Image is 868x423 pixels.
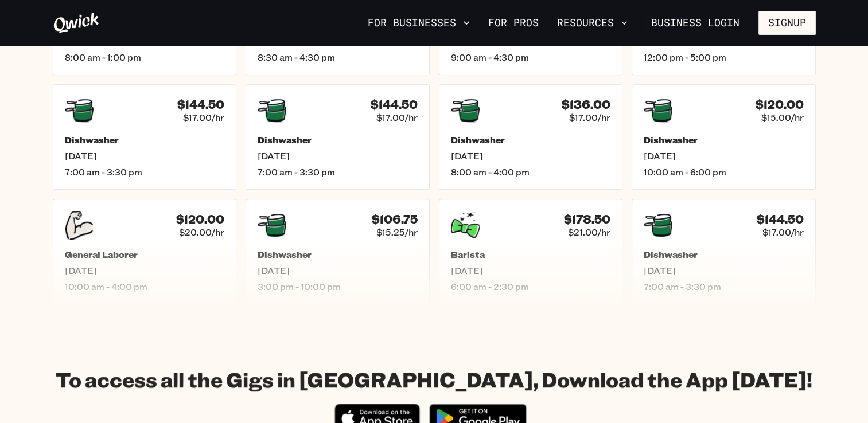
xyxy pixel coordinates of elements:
[644,249,804,260] h5: Dishwasher
[372,212,418,226] h4: $106.75
[761,112,804,123] span: $15.00/hr
[644,281,804,292] span: 7:00 am - 3:30 pm
[484,13,543,33] a: For Pros
[176,212,224,226] h4: $120.00
[258,52,418,63] span: 8:30 am - 4:30 pm
[56,366,812,392] h1: To access all the Gigs in [GEOGRAPHIC_DATA], Download the App [DATE]!
[65,134,225,146] h5: Dishwasher
[569,112,610,123] span: $17.00/hr
[451,249,611,260] h5: Barista
[258,281,418,292] span: 3:00 pm - 10:00 pm
[258,166,418,178] span: 7:00 am - 3:30 pm
[562,97,610,112] h4: $136.00
[439,84,623,190] a: $136.00$17.00/hrDishwasher[DATE]8:00 am - 4:00 pm
[451,281,611,292] span: 6:00 am - 2:30 pm
[65,52,225,63] span: 8:00 am - 1:00 pm
[568,226,610,238] span: $21.00/hr
[65,150,225,162] span: [DATE]
[65,249,225,260] h5: General Laborer
[644,134,804,146] h5: Dishwasher
[258,134,418,146] h5: Dishwasher
[644,265,804,276] span: [DATE]
[53,84,237,190] a: $144.50$17.00/hrDishwasher[DATE]7:00 am - 3:30 pm
[183,112,224,123] span: $17.00/hr
[376,226,418,238] span: $15.25/hr
[632,199,816,304] a: $144.50$17.00/hrDishwasher[DATE]7:00 am - 3:30 pm
[451,166,611,178] span: 8:00 am - 4:00 pm
[644,52,804,63] span: 12:00 pm - 5:00 pm
[564,212,610,226] h4: $178.50
[644,150,804,162] span: [DATE]
[758,11,816,35] button: Signup
[757,212,804,226] h4: $144.50
[756,97,804,112] h4: $120.00
[179,226,224,238] span: $20.00/hr
[53,199,237,304] a: $120.00$20.00/hrGeneral Laborer[DATE]10:00 am - 4:00 pm
[65,166,225,178] span: 7:00 am - 3:30 pm
[644,166,804,178] span: 10:00 am - 6:00 pm
[439,199,623,304] a: $178.50$21.00/hrBarista[DATE]6:00 am - 2:30 pm
[552,13,632,33] button: Resources
[65,265,225,276] span: [DATE]
[65,281,225,292] span: 10:00 am - 4:00 pm
[376,112,418,123] span: $17.00/hr
[632,84,816,190] a: $120.00$15.00/hrDishwasher[DATE]10:00 am - 6:00 pm
[451,52,611,63] span: 9:00 am - 4:30 pm
[258,265,418,276] span: [DATE]
[371,97,418,112] h4: $144.50
[258,150,418,162] span: [DATE]
[451,265,611,276] span: [DATE]
[177,97,224,112] h4: $144.50
[258,249,418,260] h5: Dishwasher
[363,13,474,33] button: For Businesses
[246,199,430,304] a: $106.75$15.25/hrDishwasher[DATE]3:00 pm - 10:00 pm
[641,11,749,35] a: Business Login
[762,226,804,238] span: $17.00/hr
[246,84,430,190] a: $144.50$17.00/hrDishwasher[DATE]7:00 am - 3:30 pm
[451,150,611,162] span: [DATE]
[451,134,611,146] h5: Dishwasher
